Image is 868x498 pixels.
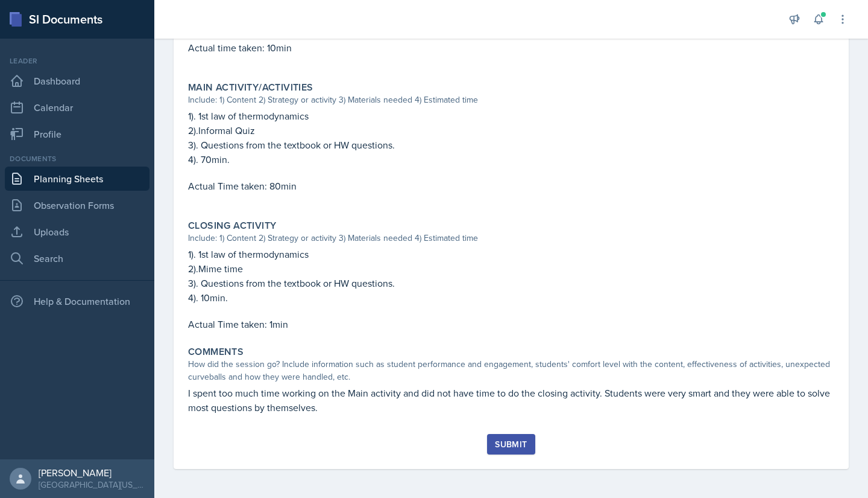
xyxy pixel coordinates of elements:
div: Submit [495,439,527,449]
a: Dashboard [5,69,149,93]
p: 1). 1st law of thermodynamics [188,247,834,261]
p: Actual Time taken: 80min [188,179,834,193]
a: Search [5,246,149,270]
div: Include: 1) Content 2) Strategy or activity 3) Materials needed 4) Estimated time [188,232,834,244]
p: 3). Questions from the textbook or HW questions. [188,138,834,152]
p: 2).Mime time [188,261,834,276]
p: 2).Informal Quiz [188,123,834,138]
div: Documents [5,153,149,164]
div: How did the session go? Include information such as student performance and engagement, students'... [188,358,834,383]
p: 4). 10min. [188,290,834,305]
p: 1). 1st law of thermodynamics [188,109,834,123]
p: Actual time taken: 10min [188,40,834,55]
div: Help & Documentation [5,289,149,313]
label: Closing Activity [188,220,276,232]
label: Main Activity/Activities [188,81,313,94]
div: Leader [5,56,149,66]
a: Observation Forms [5,193,149,217]
div: [PERSON_NAME] [39,467,145,479]
a: Planning Sheets [5,167,149,191]
label: Comments [188,346,244,358]
p: Actual Time taken: 1min [188,317,834,331]
a: Profile [5,122,149,146]
div: Include: 1) Content 2) Strategy or activity 3) Materials needed 4) Estimated time [188,94,834,106]
p: I spent too much time working on the Main activity and did not have time to do the closing activi... [188,386,834,415]
div: [GEOGRAPHIC_DATA][US_STATE] in [GEOGRAPHIC_DATA] [39,479,145,491]
a: Calendar [5,95,149,120]
a: Uploads [5,220,149,244]
p: 4). 70min. [188,152,834,167]
button: Submit [487,434,535,455]
p: 3). Questions from the textbook or HW questions. [188,276,834,290]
